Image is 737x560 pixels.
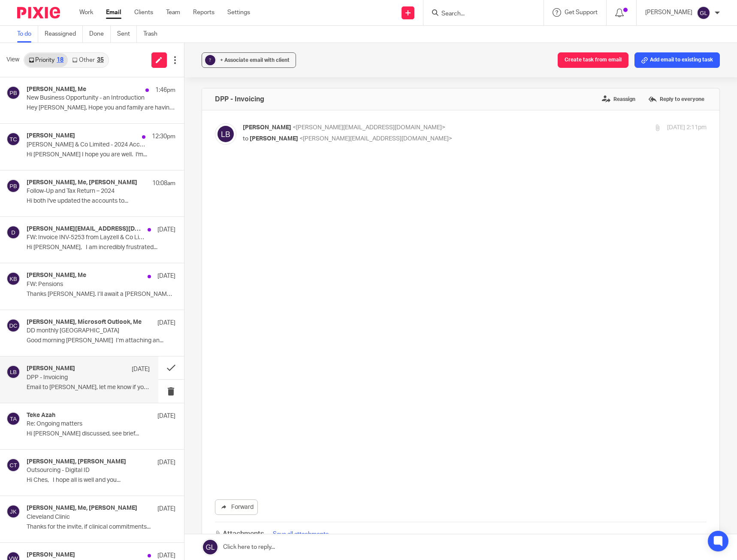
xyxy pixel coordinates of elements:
[157,272,175,280] p: [DATE]
[27,384,150,391] p: Email to [PERSON_NAME], let me know if you want me to...
[558,52,628,68] button: Create task from email
[117,26,137,43] a: Sent
[27,551,75,559] h4: [PERSON_NAME]
[27,523,175,531] p: Thanks for the invite, if clinical commitments...
[27,374,125,381] p: DPP - Invoicing
[143,26,164,43] a: Trash
[17,26,38,43] a: To do
[27,319,142,326] h4: [PERSON_NAME], Microsoft Outlook, Me
[27,420,145,428] p: Re: Ongoing matters
[106,8,121,17] a: Email
[27,198,175,205] p: Hi both I've updated the accounts to...
[270,530,331,539] button: Save all attachments
[166,8,180,17] a: Team
[157,505,175,513] p: [DATE]
[6,225,20,239] img: svg%3E
[157,225,175,234] p: [DATE]
[157,412,175,420] p: [DATE]
[6,412,20,426] img: svg%3E
[193,8,214,17] a: Reports
[27,94,145,102] p: New Business Opportunity - an Introduction
[27,291,175,298] p: Thanks [PERSON_NAME]. I’ll await a [PERSON_NAME] response from...
[27,281,145,288] p: FW: Pensions
[27,141,145,149] p: [PERSON_NAME] & Co Limited - 2024 Accounts updated
[243,125,291,131] span: [PERSON_NAME]
[27,337,175,344] p: Good morning [PERSON_NAME] I’m attaching an...
[220,58,290,63] span: + Associate email with client
[79,8,93,17] a: Work
[227,8,250,17] a: Settings
[215,499,258,515] a: Forward
[97,57,104,63] div: 35
[157,319,175,327] p: [DATE]
[27,244,175,251] p: Hi [PERSON_NAME], I am incredibly frustrated...
[293,125,445,131] span: <[PERSON_NAME][EMAIL_ADDRESS][DOMAIN_NAME]>
[134,8,153,17] a: Clients
[6,458,20,472] img: svg%3E
[157,551,175,560] p: [DATE]
[6,365,20,379] img: svg%3E
[6,86,20,100] img: svg%3E
[565,9,598,15] span: Get Support
[646,93,707,106] label: Reply to everyone
[27,505,137,512] h4: [PERSON_NAME], Me, [PERSON_NAME]
[6,132,20,146] img: svg%3E
[27,458,126,466] h4: [PERSON_NAME], [PERSON_NAME]
[27,477,175,484] p: Hi Ches, I hope all is well and you...
[6,272,20,286] img: svg%3E
[27,272,86,279] h4: [PERSON_NAME], Me
[17,7,60,18] img: Pixie
[600,93,637,106] label: Reassign
[152,132,175,141] p: 12:30pm
[27,327,145,335] p: DD monthly [GEOGRAPHIC_DATA]
[215,95,264,103] h4: DPP - Invoicing
[27,151,175,158] p: Hi [PERSON_NAME] I hope you are well. I'm...
[68,53,108,67] a: Other35
[202,52,296,68] button: ? + Associate email with client
[299,136,452,142] span: <[PERSON_NAME][EMAIL_ADDRESS][DOMAIN_NAME]>
[152,179,175,188] p: 10:08am
[27,104,175,112] p: Hey [PERSON_NAME], Hope you and family are having a...
[6,505,20,518] img: svg%3E
[27,412,55,419] h4: Teke Azah
[27,430,175,438] p: Hi [PERSON_NAME] discussed, see brief...
[27,188,145,195] p: Follow-Up and Tax Return – 2024
[57,57,63,63] div: 18
[27,514,145,521] p: Cleveland Clinic
[157,458,175,467] p: [DATE]
[645,8,692,17] p: [PERSON_NAME]
[155,86,175,94] p: 1:46pm
[205,55,215,65] div: ?
[697,6,710,20] img: svg%3E
[215,529,264,539] h3: Attachments
[27,365,75,372] h4: [PERSON_NAME]
[27,225,143,233] h4: [PERSON_NAME][EMAIL_ADDRESS][DOMAIN_NAME]
[667,123,707,132] p: [DATE] 2:11pm
[634,52,720,68] button: Add email to existing task
[6,55,19,64] span: View
[132,365,150,374] p: [DATE]
[45,26,83,43] a: Reassigned
[89,26,111,43] a: Done
[27,234,145,241] p: FW: Invoice INV-5253 from Layzell & Co Limited for [PERSON_NAME]
[27,179,137,186] h4: [PERSON_NAME], Me, [PERSON_NAME]
[27,132,75,140] h4: [PERSON_NAME]
[215,123,236,145] img: svg%3E
[24,53,68,67] a: Priority18
[6,179,20,193] img: svg%3E
[27,86,86,93] h4: [PERSON_NAME], Me
[6,319,20,332] img: svg%3E
[27,467,145,474] p: Outsourcing - Digital ID
[250,136,298,142] span: [PERSON_NAME]
[441,10,518,18] input: Search
[243,136,248,142] span: to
